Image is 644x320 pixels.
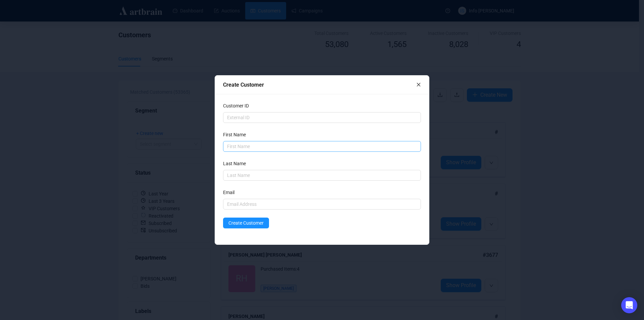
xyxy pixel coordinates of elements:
[621,297,637,313] div: Open Intercom Messenger
[228,219,264,227] span: Create Customer
[223,131,250,138] label: First Name
[223,160,250,167] label: Last Name
[223,199,421,210] input: Email Address
[416,82,421,87] span: close
[223,112,421,123] input: External ID
[223,218,269,228] button: Create Customer
[223,102,253,109] label: Customer ID
[223,189,239,196] label: Email
[223,141,421,152] input: First Name
[223,81,416,89] div: Create Customer
[223,170,421,181] input: Last Name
